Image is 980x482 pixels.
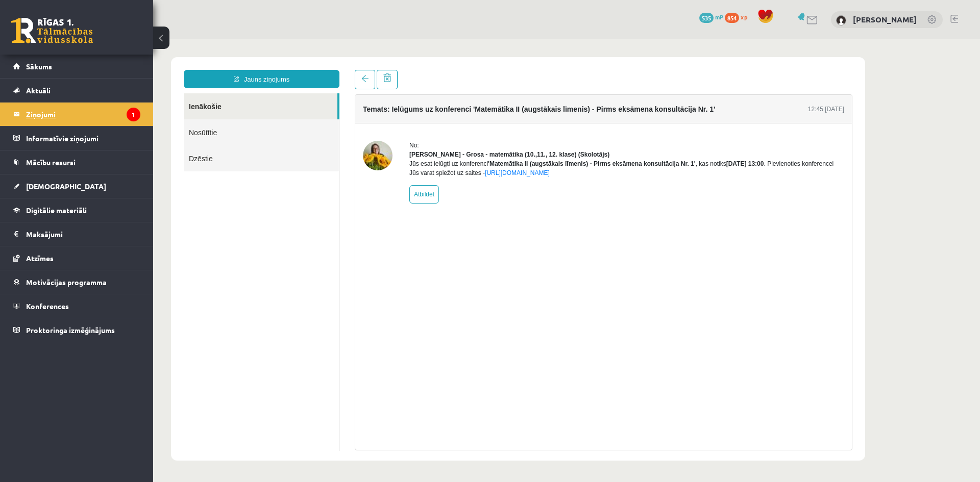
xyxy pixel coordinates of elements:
span: Atzīmes [26,253,54,263]
a: Informatīvie ziņojumi [13,126,140,150]
div: No: [256,102,691,111]
a: Rīgas 1. Tālmācības vidusskola [11,18,93,43]
span: Motivācijas programma [26,277,107,287]
a: Ienākošie [31,54,184,80]
span: [DEMOGRAPHIC_DATA] [26,182,106,191]
a: Aktuāli [13,79,140,102]
a: Proktoringa izmēģinājums [13,318,140,342]
span: Digitālie materiāli [26,206,87,215]
div: Jūs esat ielūgti uz konferenci , kas notiks . Pievienoties konferencei Jūs varat spiežot uz saites - [256,120,691,138]
a: Sākums [13,55,140,78]
b: [DATE] 13:00 [573,121,611,128]
h4: Temats: Ielūgums uz konferenci 'Matemātika II (augstākais līmenis) - Pirms eksāmena konsultācija ... [210,66,562,74]
a: Digitālie materiāli [13,198,140,222]
a: 854 xp [725,13,752,21]
a: [URL][DOMAIN_NAME] [332,130,397,137]
a: Dzēstie [31,106,186,132]
a: Atzīmes [13,246,140,270]
img: Alisa Griščuka [836,15,846,26]
div: 12:45 [DATE] [655,65,691,74]
legend: Maksājumi [26,222,140,246]
b: 'Matemātika II (augstākais līmenis) - Pirms eksāmena konsultācija Nr. 1' [335,121,543,128]
a: Mācību resursi [13,150,140,174]
a: Ziņojumi1 [13,103,140,126]
a: Konferences [13,294,140,318]
span: Mācību resursi [26,158,76,167]
span: mP [715,13,723,21]
span: Konferences [26,301,69,311]
span: 854 [725,13,739,23]
strong: [PERSON_NAME] - Grosa - matemātika (10.,11., 12. klase) (Skolotājs) [256,112,456,119]
a: Nosūtītie [31,80,186,106]
a: Motivācijas programma [13,270,140,294]
span: 535 [699,13,714,23]
span: Sākums [26,62,52,71]
i: 1 [127,108,140,121]
span: Aktuāli [26,86,51,95]
a: [DEMOGRAPHIC_DATA] [13,174,140,198]
legend: Informatīvie ziņojumi [26,126,140,150]
a: Atbildēt [256,146,286,164]
span: Proktoringa izmēģinājums [26,325,115,335]
a: [PERSON_NAME] [853,14,917,24]
img: Laima Tukāne - Grosa - matemātika (10.,11., 12. klase) [210,102,239,131]
a: 535 mP [699,13,723,21]
a: Maksājumi [13,222,140,246]
span: xp [741,13,747,21]
a: Jauns ziņojums [31,31,186,49]
legend: Ziņojumi [26,103,140,126]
